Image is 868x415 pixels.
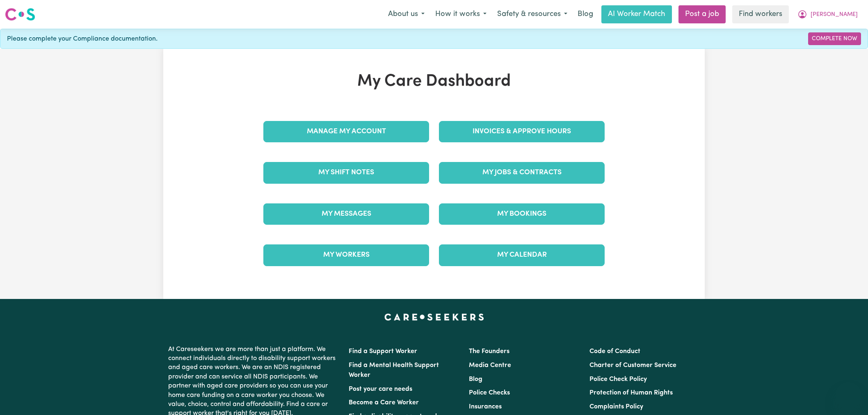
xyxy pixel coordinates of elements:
a: Careseekers home page [384,314,484,320]
a: AI Worker Match [601,5,672,23]
a: Invoices & Approve Hours [439,121,605,142]
h1: My Care Dashboard [258,72,610,91]
a: Insurances [469,404,502,410]
a: Manage My Account [263,121,429,142]
img: Careseekers logo [5,7,35,22]
button: About us [383,6,430,23]
a: Charter of Customer Service [589,362,676,369]
a: Post your care needs [349,386,412,392]
a: Police Checks [469,390,510,396]
a: Complete Now [808,32,861,45]
button: My Account [792,6,863,23]
a: Code of Conduct [589,348,640,355]
a: Post a job [678,5,726,23]
iframe: Button to launch messaging window [835,382,861,408]
a: My Bookings [439,203,605,225]
button: Safety & resources [492,6,573,23]
a: The Founders [469,348,509,355]
a: Blog [573,5,598,23]
a: My Messages [263,203,429,225]
a: Become a Care Worker [349,399,419,406]
a: Find a Support Worker [349,348,417,355]
a: Media Centre [469,362,511,369]
a: Find a Mental Health Support Worker [349,362,439,379]
a: Blog [469,376,482,383]
a: My Shift Notes [263,162,429,183]
a: My Jobs & Contracts [439,162,605,183]
a: Careseekers logo [5,5,35,24]
span: Please complete your Compliance documentation. [7,34,158,44]
a: Find workers [732,5,789,23]
a: Police Check Policy [589,376,647,383]
span: [PERSON_NAME] [811,10,858,19]
button: How it works [430,6,492,23]
a: My Workers [263,244,429,266]
a: Protection of Human Rights [589,390,673,396]
a: Complaints Policy [589,404,643,410]
a: My Calendar [439,244,605,266]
